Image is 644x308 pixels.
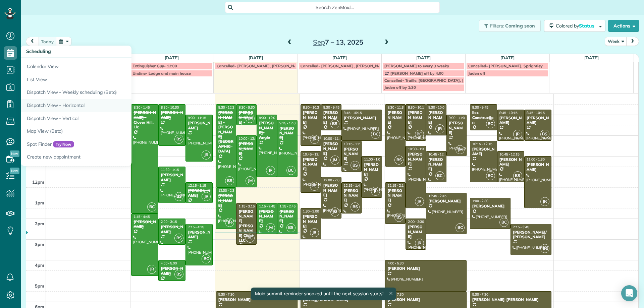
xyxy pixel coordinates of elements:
[472,204,509,208] div: [PERSON_NAME]
[218,193,234,208] div: [PERSON_NAME]
[238,136,259,141] span: 10:00 - 12:30
[408,152,424,166] div: [PERSON_NAME]
[468,63,543,68] span: Cancelled- [PERSON_NAME], Sprightley
[147,265,156,274] span: JR
[330,156,339,165] span: JM
[21,112,189,125] a: Dispatch View - Vertical
[387,188,404,203] div: [PERSON_NAME]
[486,119,495,128] span: BC
[323,183,339,197] div: [PERSON_NAME]
[132,71,191,76] span: Undine- Lodge and main house
[499,218,508,227] span: BC
[343,116,380,120] div: [PERSON_NAME]
[202,192,211,201] span: JR
[238,110,255,130] div: [PERSON_NAME] - Aviation
[238,141,255,156] div: [PERSON_NAME]
[394,213,404,222] span: BS
[323,178,341,182] span: 12:00 - 2:00
[455,223,465,232] span: BC
[408,147,426,151] span: 10:30 - 1:30
[188,116,206,120] span: 9:00 - 11:15
[174,234,183,243] span: BS
[384,85,416,90] span: Jaden off by 1:30
[472,110,495,125] div: Ilex Construction
[621,285,637,301] div: Open Intercom Messenger
[371,187,380,196] span: JR
[344,111,362,115] span: 8:45 - 10:15
[303,214,319,229] div: [PERSON_NAME]
[160,266,183,276] div: [PERSON_NAME]
[527,157,545,162] span: 11:00 - 1:30
[161,220,177,224] span: 2:00 - 3:15
[188,183,206,188] span: 12:15 - 1:15
[415,130,424,139] span: BC
[35,242,44,247] span: 3pm
[499,152,520,157] span: 10:45 - 12:15
[499,157,522,167] div: [PERSON_NAME]
[384,78,494,83] span: Cancelled- Traille, [GEOGRAPHIC_DATA], [PERSON_NAME]
[513,130,522,139] span: JR
[32,179,44,185] span: 12pm
[323,141,339,156] div: [PERSON_NAME]
[448,121,465,135] div: [PERSON_NAME]
[313,38,325,46] span: Sep
[303,110,319,125] div: [PERSON_NAME]
[526,162,549,172] div: [PERSON_NAME]
[21,86,189,99] a: Dispatch View - Weekly scheduling (Beta)
[310,135,319,144] span: JR
[238,209,255,243] div: [PERSON_NAME] [PERSON_NAME] Cider LLC
[10,150,19,157] span: New
[472,292,488,297] span: 5:30 - 7:30
[472,199,488,203] span: 1:00 - 2:30
[351,202,360,211] span: BS
[390,71,444,76] span: [PERSON_NAME] off by 4:00
[161,261,177,265] span: 4:00 - 5:00
[21,58,189,73] a: Calendar View
[174,270,183,279] span: BS
[387,297,465,302] div: [PERSON_NAME]
[225,176,234,185] span: BS
[26,37,39,46] button: prev
[286,166,296,175] span: BC
[35,283,44,289] span: 5pm
[286,223,296,232] span: BS
[310,182,319,191] span: BC
[387,292,404,297] span: 5:30 - 7:30
[246,176,255,185] span: JM
[218,188,236,193] span: 12:30 - 2:30
[364,157,382,162] span: 11:00 - 1:00
[266,223,275,232] span: JM
[415,197,424,206] span: JR
[540,244,549,253] span: JR
[472,105,488,110] span: 8:30 - 9:45
[513,230,549,240] div: [PERSON_NAME]/ [PERSON_NAME]
[160,173,183,182] div: [PERSON_NAME]
[428,110,444,125] div: [PERSON_NAME]
[394,156,404,165] span: BS
[26,48,51,54] span: Scheduling
[174,192,183,201] span: BS
[259,204,275,208] span: 1:15 - 2:45
[490,23,504,29] span: Filters:
[527,111,545,115] span: 8:45 - 10:15
[147,202,156,211] span: BC
[468,71,485,76] span: Jaden off
[279,126,296,140] div: [PERSON_NAME]
[160,110,183,120] div: [PERSON_NAME]
[133,220,156,229] div: [PERSON_NAME]
[344,142,364,146] span: 10:15 - 11:45
[249,55,263,60] a: [DATE]
[387,105,406,110] span: 8:30 - 11:30
[428,194,446,198] span: 12:45 - 2:45
[246,234,255,243] span: BC
[408,220,424,224] span: 2:00 - 3:30
[161,105,179,110] span: 8:30 - 10:30
[408,110,424,125] div: [PERSON_NAME]
[259,209,275,224] div: [PERSON_NAME]
[133,214,150,219] span: 1:45 - 4:45
[279,209,296,224] div: [PERSON_NAME]
[343,147,360,161] div: [PERSON_NAME]
[296,39,380,46] h2: 7 – 13, 2025
[416,55,431,60] a: [DATE]
[202,254,211,263] span: BC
